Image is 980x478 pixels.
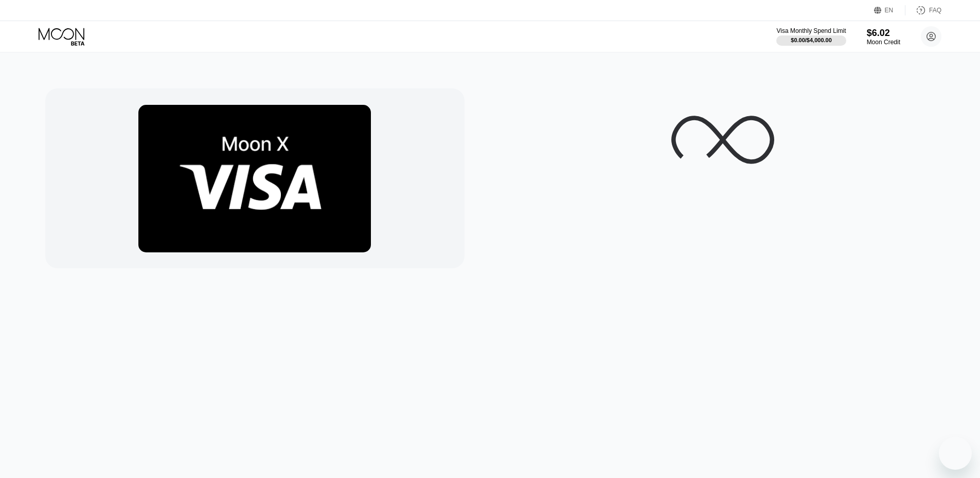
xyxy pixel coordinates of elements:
[867,28,900,46] div: $6.02Moon Credit
[791,37,832,43] div: $0.00 / $4,000.00
[929,7,941,14] div: FAQ
[939,437,972,470] iframe: Button to launch messaging window
[867,28,900,39] div: $6.02
[885,7,894,14] div: EN
[867,39,900,46] div: Moon Credit
[874,5,905,15] div: EN
[776,27,846,34] div: Visa Monthly Spend Limit
[776,27,846,46] div: Visa Monthly Spend Limit$0.00/$4,000.00
[905,5,941,15] div: FAQ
